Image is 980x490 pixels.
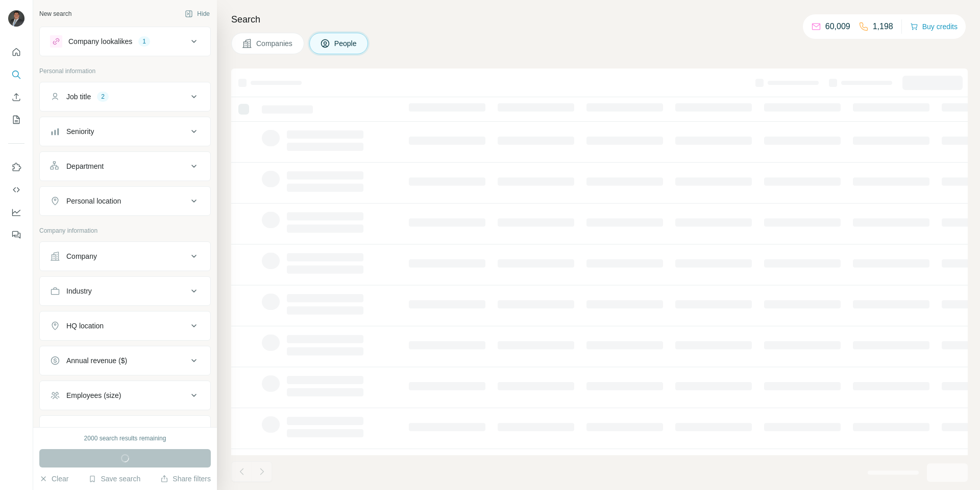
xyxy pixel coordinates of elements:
button: Use Surfe API [8,181,24,199]
div: Employees (size) [66,390,121,400]
button: Use Surfe on LinkedIn [8,158,24,176]
button: Search [8,65,24,84]
h4: Search [231,12,968,27]
button: Personal location [40,189,210,213]
button: Save search [88,474,140,484]
button: Hide [178,6,217,21]
button: Quick start [8,43,24,61]
span: People [334,38,358,49]
div: 2 [97,92,109,101]
div: Personal location [66,196,121,206]
button: Company [40,244,210,269]
button: Annual revenue ($) [40,348,210,373]
button: Technologies [40,418,210,442]
button: Enrich CSV [8,88,24,106]
div: Company lookalikes [68,36,132,47]
button: Employees (size) [40,383,210,408]
div: Technologies [66,425,108,435]
div: 1 [138,37,150,46]
button: Clear [39,474,68,484]
div: Company [66,251,97,261]
button: Dashboard [8,203,24,221]
button: Job title2 [40,84,210,109]
p: Personal information [39,66,211,76]
p: 1,198 [873,20,893,33]
div: New search [39,9,71,18]
button: Department [40,154,210,179]
div: Annual revenue ($) [66,355,127,366]
button: Share filters [160,474,211,484]
button: My lists [8,110,24,129]
button: Industry [40,279,210,303]
div: Industry [66,286,92,296]
button: Company lookalikes1 [40,29,210,54]
p: 60,009 [825,20,850,33]
span: Companies [256,38,293,49]
div: Job title [66,92,91,102]
button: Seniority [40,119,210,144]
div: Seniority [66,126,94,137]
button: Feedback [8,226,24,244]
div: 2000 search results remaining [84,434,166,443]
button: Buy credits [910,19,958,34]
div: HQ location [66,321,104,331]
p: Company information [39,226,211,235]
div: Department [66,161,104,171]
img: Avatar [8,10,24,27]
button: HQ location [40,314,210,338]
